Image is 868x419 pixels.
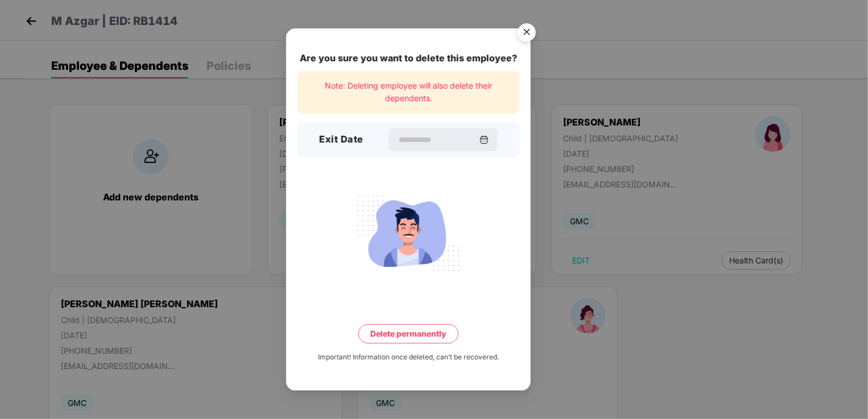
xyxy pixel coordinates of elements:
div: Are you sure you want to delete this employee? [297,51,519,65]
img: svg+xml;base64,PHN2ZyB4bWxucz0iaHR0cDovL3d3dy53My5vcmcvMjAwMC9zdmciIHdpZHRoPSIyMjQiIGhlaWdodD0iMT... [345,188,472,277]
img: svg+xml;base64,PHN2ZyBpZD0iQ2FsZW5kYXItMzJ4MzIiIHhtbG5zPSJodHRwOi8vd3d3LnczLm9yZy8yMDAwL3N2ZyIgd2... [480,135,489,144]
button: Delete permanently [358,324,458,343]
img: svg+xml;base64,PHN2ZyB4bWxucz0iaHR0cDovL3d3dy53My5vcmcvMjAwMC9zdmciIHdpZHRoPSI1NiIgaGVpZ2h0PSI1Ni... [511,18,543,49]
div: Important! Information once deleted, can’t be recovered. [318,351,499,362]
h3: Exit Date [319,132,363,147]
button: Close [511,18,542,48]
div: Note: Deleting employee will also delete their dependents. [297,71,519,114]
